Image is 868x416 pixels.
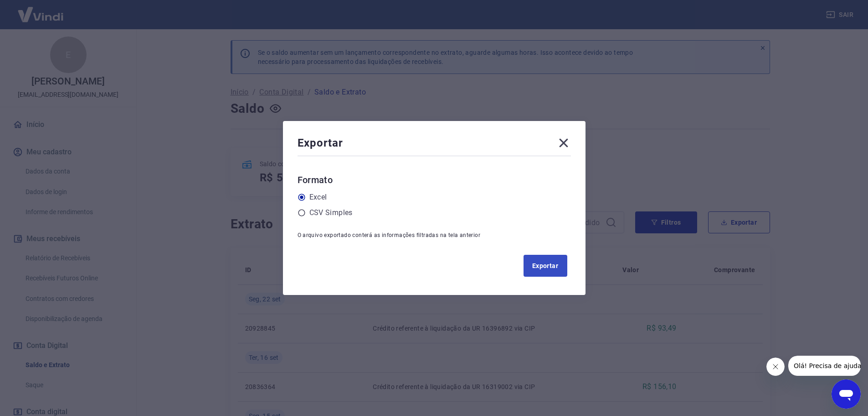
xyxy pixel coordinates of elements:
[766,358,785,376] iframe: Fechar mensagem
[5,6,77,14] span: Olá! Precisa de ajuda?
[298,232,481,238] span: O arquivo exportado conterá as informações filtradas na tela anterior
[524,255,567,277] button: Exportar
[832,379,861,409] iframe: Botão para abrir a janela de mensagens
[298,136,571,154] div: Exportar
[298,173,571,187] h6: Formato
[309,207,353,218] label: CSV Simples
[788,356,861,376] iframe: Mensagem da empresa
[309,192,327,203] label: Excel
